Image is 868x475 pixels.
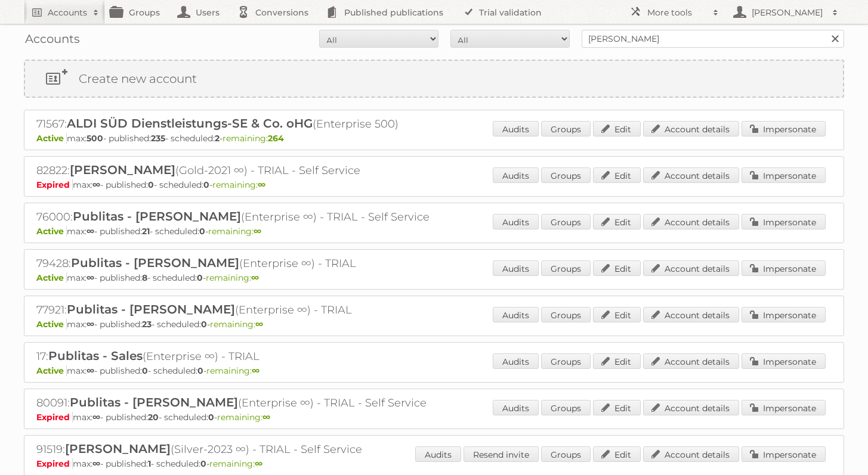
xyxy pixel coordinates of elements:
[36,133,67,144] span: Active
[749,7,826,18] h2: [PERSON_NAME]
[593,353,641,369] a: Edit
[643,446,739,462] a: Account details
[36,302,454,318] h2: 77921: (Enterprise ∞) - TRIAL
[742,167,826,183] a: Impersonate
[36,256,454,271] h2: 79428: (Enterprise ∞) - TRIAL
[215,133,220,144] strong: 2
[647,7,707,18] h2: More tools
[541,353,591,369] a: Groups
[593,214,641,229] a: Edit
[199,226,205,237] strong: 0
[200,458,206,469] strong: 0
[142,272,147,283] strong: 8
[36,412,73,423] span: Expired
[36,412,832,423] p: max: - published: - scheduled: -
[643,167,739,183] a: Account details
[36,133,832,144] p: max: - published: - scheduled: -
[493,353,539,369] a: Audits
[742,446,826,462] a: Impersonate
[142,365,148,376] strong: 0
[541,121,591,136] a: Groups
[87,319,94,330] strong: ∞
[742,260,826,276] a: Impersonate
[593,400,641,415] a: Edit
[36,272,67,283] span: Active
[36,209,454,225] h2: 76000: (Enterprise ∞) - TRIAL - Self Service
[208,226,261,237] span: remaining:
[36,365,67,376] span: Active
[36,458,73,469] span: Expired
[643,214,739,229] a: Account details
[593,260,641,276] a: Edit
[541,260,591,276] a: Groups
[643,121,739,136] a: Account details
[643,260,739,276] a: Account details
[92,179,100,190] strong: ∞
[251,272,259,283] strong: ∞
[36,395,454,411] h2: 80091: (Enterprise ∞) - TRIAL - Self Service
[643,353,739,369] a: Account details
[593,121,641,136] a: Edit
[197,272,203,283] strong: 0
[541,446,591,462] a: Groups
[493,121,539,136] a: Audits
[493,260,539,276] a: Audits
[541,307,591,322] a: Groups
[217,412,270,423] span: remaining:
[464,446,539,462] a: Resend invite
[206,365,260,376] span: remaining:
[541,214,591,229] a: Groups
[208,412,214,423] strong: 0
[87,272,94,283] strong: ∞
[36,163,454,178] h2: 82822: (Gold-2021 ∞) - TRIAL - Self Service
[92,458,100,469] strong: ∞
[254,226,261,237] strong: ∞
[142,319,152,330] strong: 23
[255,319,263,330] strong: ∞
[25,61,843,97] a: Create new account
[36,365,832,376] p: max: - published: - scheduled: -
[48,349,143,363] span: Publitas - Sales
[258,179,265,190] strong: ∞
[148,458,151,469] strong: 1
[268,133,284,144] strong: 264
[252,365,260,376] strong: ∞
[212,179,265,190] span: remaining:
[415,446,461,462] a: Audits
[92,412,100,423] strong: ∞
[70,395,238,409] span: Publitas - [PERSON_NAME]
[67,302,235,316] span: Publitas - [PERSON_NAME]
[197,365,203,376] strong: 0
[36,226,67,237] span: Active
[210,319,263,330] span: remaining:
[148,179,154,190] strong: 0
[262,412,270,423] strong: ∞
[742,121,826,136] a: Impersonate
[493,307,539,322] a: Audits
[742,214,826,229] a: Impersonate
[541,167,591,183] a: Groups
[36,272,832,283] p: max: - published: - scheduled: -
[742,353,826,369] a: Impersonate
[593,446,641,462] a: Edit
[87,133,103,144] strong: 500
[36,116,454,132] h2: 71567: (Enterprise 500)
[36,458,832,469] p: max: - published: - scheduled: -
[493,214,539,229] a: Audits
[742,400,826,415] a: Impersonate
[70,163,175,177] span: [PERSON_NAME]
[71,256,239,270] span: Publitas - [PERSON_NAME]
[36,319,67,330] span: Active
[36,226,832,237] p: max: - published: - scheduled: -
[73,209,241,223] span: Publitas - [PERSON_NAME]
[201,319,207,330] strong: 0
[36,349,454,364] h2: 17: (Enterprise ∞) - TRIAL
[67,116,313,131] span: ALDI SÜD Dienstleistungs-SE & Co. oHG
[148,412,159,423] strong: 20
[87,226,94,237] strong: ∞
[206,272,259,283] span: remaining:
[493,167,539,183] a: Audits
[151,133,165,144] strong: 235
[48,7,87,18] h2: Accounts
[643,400,739,415] a: Account details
